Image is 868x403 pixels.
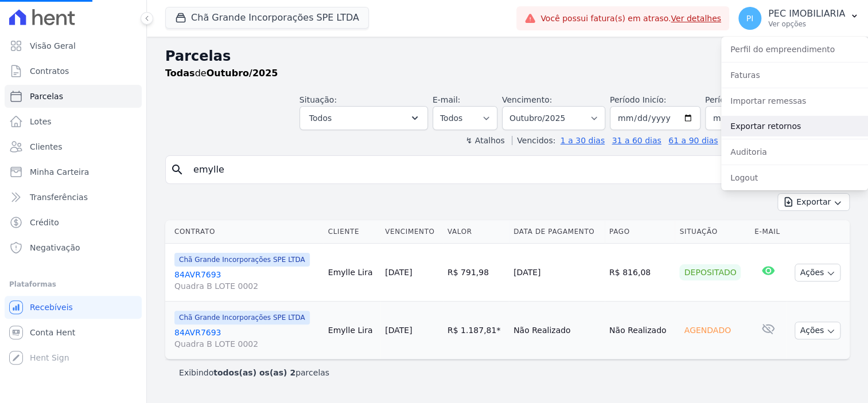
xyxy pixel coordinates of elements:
span: Contratos [30,65,69,77]
a: Contratos [5,60,142,83]
button: PI PEC IMOBILIARIA Ver opções [729,2,868,34]
b: todos(as) os(as) 2 [213,368,295,377]
span: Transferências [30,191,88,203]
a: Lotes [5,110,142,133]
a: Exportar retornos [721,116,868,136]
a: Faturas [721,65,868,85]
a: 31 a 60 dias [612,136,661,145]
a: 84AVR7693Quadra B LOTE 0002 [174,269,319,292]
h2: Parcelas [165,46,850,66]
label: Vencimento: [502,95,552,104]
label: Período Inicío: [610,95,666,104]
span: Crédito [30,217,59,228]
a: 61 a 90 dias [668,136,718,145]
label: ↯ Atalhos [465,136,504,145]
span: PI [746,14,754,22]
label: Situação: [299,95,337,104]
span: Visão Geral [30,40,76,52]
div: Plataformas [9,277,137,291]
label: Vencidos: [512,136,555,145]
a: [DATE] [385,268,412,277]
a: Clientes [5,135,142,158]
span: Você possui fatura(s) em atraso. [540,13,721,25]
td: Emylle Lira [324,302,380,359]
p: Exibindo parcelas [179,367,329,378]
th: Valor [443,220,509,244]
span: Lotes [30,116,52,127]
th: E-mail [750,220,787,244]
div: Depositado [679,264,741,280]
a: Crédito [5,211,142,234]
p: PEC IMOBILIARIA [768,8,845,19]
th: Data de Pagamento [509,220,605,244]
i: search [170,163,184,177]
p: de [165,66,278,80]
a: Minha Carteira [5,161,142,183]
td: Emylle Lira [324,244,380,302]
span: Negativação [30,242,80,253]
strong: Outubro/2025 [207,68,278,79]
strong: Todas [165,68,195,79]
a: Perfil do empreendimento [721,39,868,60]
th: Situação [675,220,750,244]
button: Ações [795,322,840,339]
span: Conta Hent [30,327,75,338]
span: Recebíveis [30,302,73,313]
td: Não Realizado [509,302,605,359]
label: E-mail: [433,95,461,104]
a: Conta Hent [5,321,142,344]
a: [DATE] [385,326,412,335]
span: Chã Grande Incorporações SPE LTDA [174,311,310,324]
a: 1 a 30 dias [560,136,605,145]
button: Ações [795,264,840,281]
a: Transferências [5,186,142,209]
span: Minha Carteira [30,166,89,178]
span: Parcelas [30,91,63,102]
span: Quadra B LOTE 0002 [174,338,319,350]
label: Período Fim: [705,94,796,106]
p: Ver opções [768,19,845,29]
a: Ver detalhes [671,14,721,23]
input: Buscar por nome do lote ou do cliente [186,158,844,181]
a: 84AVR7693Quadra B LOTE 0002 [174,327,319,350]
a: Importar remessas [721,91,868,111]
div: Agendado [679,322,735,338]
td: R$ 816,08 [605,244,675,302]
a: Recebíveis [5,296,142,319]
th: Pago [605,220,675,244]
button: Chã Grande Incorporações SPE LTDA [165,7,369,29]
a: Visão Geral [5,34,142,57]
th: Contrato [165,220,324,244]
span: Clientes [30,141,62,152]
a: Auditoria [721,142,868,162]
button: Exportar [777,193,850,211]
th: Cliente [324,220,380,244]
td: R$ 791,98 [443,244,509,302]
a: Negativação [5,236,142,259]
button: Todos [299,106,428,130]
td: [DATE] [509,244,605,302]
span: Quadra B LOTE 0002 [174,280,319,292]
a: Parcelas [5,85,142,108]
span: Chã Grande Incorporações SPE LTDA [174,253,310,267]
a: Logout [721,167,868,188]
td: R$ 1.187,81 [443,302,509,359]
td: Não Realizado [605,302,675,359]
span: Todos [309,111,332,125]
th: Vencimento [380,220,443,244]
